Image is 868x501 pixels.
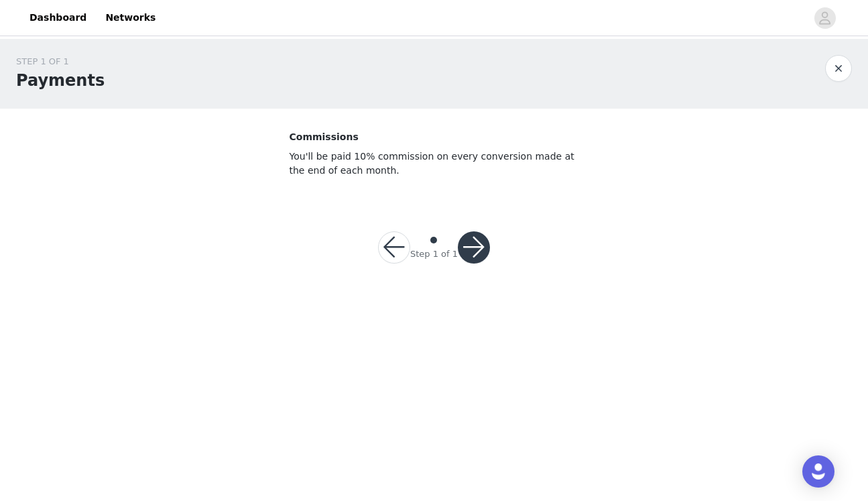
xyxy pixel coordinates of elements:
div: avatar [818,7,831,29]
div: Open Intercom Messenger [802,455,834,488]
a: Networks [97,3,164,33]
p: You'll be paid 10% commission on every conversion made at the end of each month. [290,150,579,178]
div: Step 1 of 1 [410,247,458,261]
h1: Payments [16,68,105,93]
a: Dashboard [21,3,95,33]
p: Commissions [290,130,579,144]
div: STEP 1 OF 1 [16,55,105,68]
